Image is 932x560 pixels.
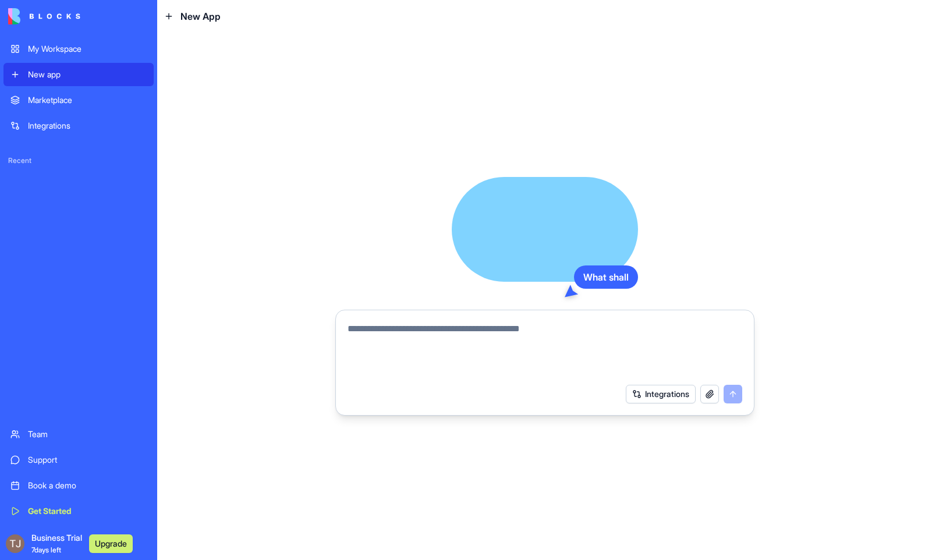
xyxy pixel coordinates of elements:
[3,474,154,497] a: Book a demo
[3,156,154,165] span: Recent
[3,423,154,446] a: Team
[3,63,154,86] a: New app
[28,94,147,106] div: Marketplace
[31,545,61,554] span: 7 days left
[626,385,696,403] button: Integrations
[28,505,147,517] div: Get Started
[28,454,147,466] div: Support
[28,428,147,440] div: Team
[3,448,154,472] a: Support
[89,534,133,553] button: Upgrade
[28,120,147,132] div: Integrations
[28,43,147,55] div: My Workspace
[180,9,221,23] span: New App
[3,499,154,523] a: Get Started
[3,88,154,112] a: Marketplace
[574,265,638,289] div: What shall
[8,8,80,24] img: logo
[28,69,147,80] div: New app
[31,532,82,555] span: Business Trial
[3,37,154,61] a: My Workspace
[6,534,24,553] img: ACg8ocJdFqo5JurAb2Hmvpu1DesJDZGgZ4wapRFwXzxMUectsyxmCA=s96-c
[28,480,147,491] div: Book a demo
[3,114,154,137] a: Integrations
